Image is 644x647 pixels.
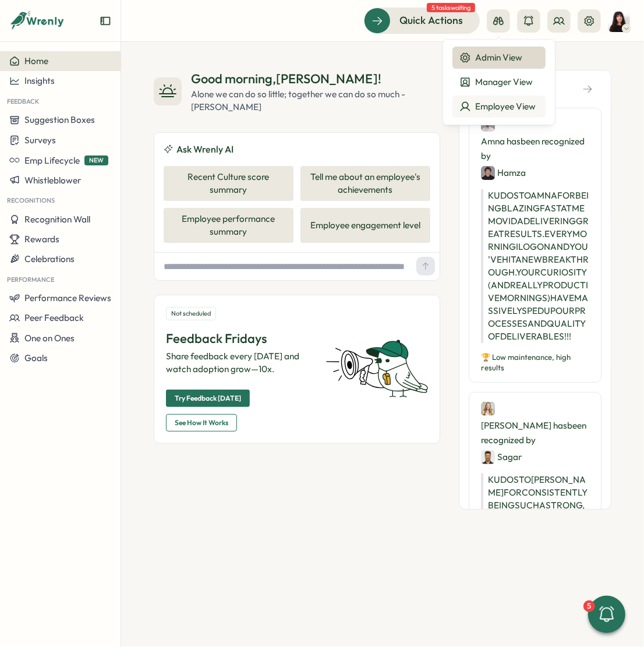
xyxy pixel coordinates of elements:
[166,307,216,320] div: Not scheduled
[24,114,95,125] span: Suggestion Boxes
[481,473,589,589] p: KUDOS TO [PERSON_NAME] FOR CONSISTENTLY BEING SUCH A STRONG, RELIABLE, AND COLLABORATIVE PARTNER ...
[24,75,55,86] span: Insights
[588,596,625,633] button: 5
[481,189,589,343] p: KUDOS TO AMNA FOR BEING BLAZING FAST AT MEMOVIDA DELIVERING GREAT RESULTS. EVERY MORNING I LOG ON...
[24,135,56,146] span: Surveys
[166,414,237,432] button: See How It Works
[300,208,430,243] button: Employee engagement level
[164,166,293,201] button: Recent Culture score summary
[481,450,495,464] img: Sagar Verma
[24,333,75,344] span: One on Ones
[608,10,630,32] img: Kelly Rosa
[24,352,48,363] span: Goals
[191,88,440,114] div: Alone we can do so little; together we can do so much - [PERSON_NAME]
[399,13,463,28] span: Quick Actions
[24,312,84,323] span: Peer Feedback
[452,96,546,118] button: Employee View
[166,390,250,407] button: Try Feedback [DATE]
[100,15,111,27] button: Expand sidebar
[452,71,546,93] button: Manager View
[452,47,546,69] button: Admin View
[175,415,228,431] span: See How It Works
[164,208,293,243] button: Employee performance summary
[175,390,241,406] span: Try Feedback [DATE]
[24,55,48,66] span: Home
[24,175,81,186] span: Whistleblower
[24,214,90,225] span: Recognition Wall
[24,155,80,166] span: Emp Lifecycle
[481,165,526,180] div: Hamza
[481,402,495,416] img: Sarah McEwan
[191,70,440,88] div: Good morning , [PERSON_NAME] !
[24,292,111,303] span: Performance Reviews
[481,166,495,180] img: Hamza Atique
[84,155,108,165] span: NEW
[583,600,595,612] div: 5
[176,142,233,157] span: Ask Wrenly AI
[459,51,539,64] div: Admin View
[481,450,522,464] div: Sagar
[24,253,75,264] span: Celebrations
[300,166,430,201] button: Tell me about an employee's achievements
[364,8,480,33] button: Quick Actions
[481,402,589,464] div: [PERSON_NAME] has been recognized by
[459,76,539,89] div: Manager View
[459,100,539,113] div: Employee View
[481,352,589,373] p: 🏆 Low maintenance, high results
[166,350,312,376] p: Share feedback every [DATE] and watch adoption grow—10x.
[481,118,589,180] div: Amna has been recognized by
[166,330,312,348] p: Feedback Fridays
[427,3,475,12] span: 5 tasks waiting
[24,234,59,245] span: Rewards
